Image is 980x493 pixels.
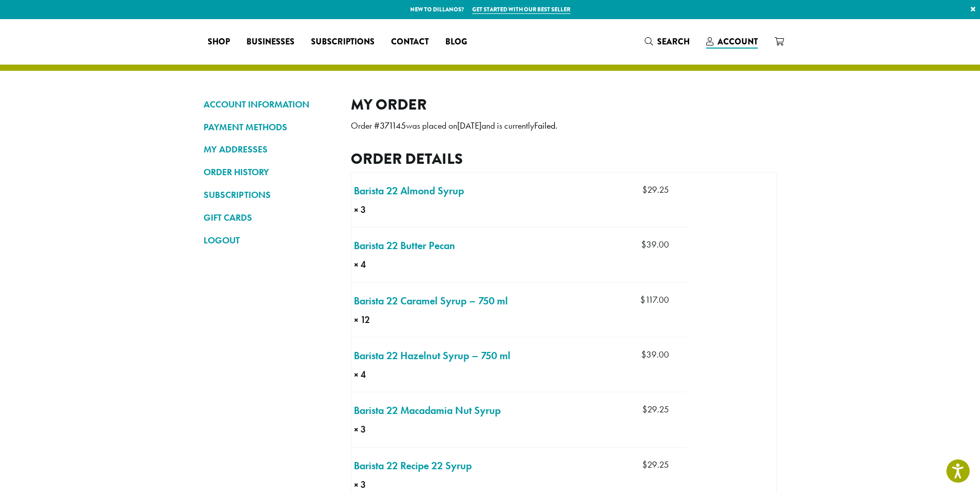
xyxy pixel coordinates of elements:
span: Businesses [246,36,294,49]
strong: × 12 [354,313,407,327]
strong: × 3 [354,423,404,436]
mark: [DATE] [457,120,481,131]
span: $ [641,239,646,250]
strong: × 3 [354,203,393,217]
span: $ [642,404,647,415]
mark: 371145 [380,120,406,131]
span: $ [641,349,646,360]
span: $ [642,184,647,195]
span: Shop [208,36,230,49]
span: Blog [445,36,467,49]
a: Barista 22 Almond Syrup [354,183,464,198]
h2: Order details [351,150,777,168]
bdi: 39.00 [641,239,669,250]
strong: × 3 [354,478,395,491]
a: Barista 22 Butter Pecan [354,238,455,253]
span: Account [718,36,758,48]
a: ACCOUNT INFORMATION [204,96,335,113]
a: Get started with our best seller [472,5,570,14]
bdi: 29.25 [642,459,669,470]
h2: My Order [351,96,777,114]
span: $ [642,459,647,470]
p: Order # was placed on and is currently . [351,117,777,134]
span: Search [657,36,690,48]
mark: Failed [534,120,555,131]
a: GIFT CARDS [204,209,335,226]
bdi: 39.00 [641,349,669,360]
a: MY ADDRESSES [204,141,335,158]
bdi: 117.00 [640,294,669,305]
a: PAYMENT METHODS [204,118,335,136]
a: Barista 22 Caramel Syrup – 750 ml [354,293,508,309]
a: SUBSCRIPTIONS [204,186,335,204]
a: Search [636,33,698,50]
a: ORDER HISTORY [204,163,335,181]
a: Barista 22 Macadamia Nut Syrup [354,403,501,418]
a: Barista 22 Recipe 22 Syrup [354,458,472,473]
span: $ [640,294,645,305]
span: Subscriptions [311,36,375,49]
span: Contact [391,36,429,49]
a: Shop [199,34,238,50]
a: Barista 22 Hazelnut Syrup – 750 ml [354,348,510,363]
bdi: 29.25 [642,404,669,415]
strong: × 4 [354,368,407,381]
a: LOGOUT [204,232,335,249]
bdi: 29.25 [642,184,669,195]
strong: × 4 [354,258,390,271]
